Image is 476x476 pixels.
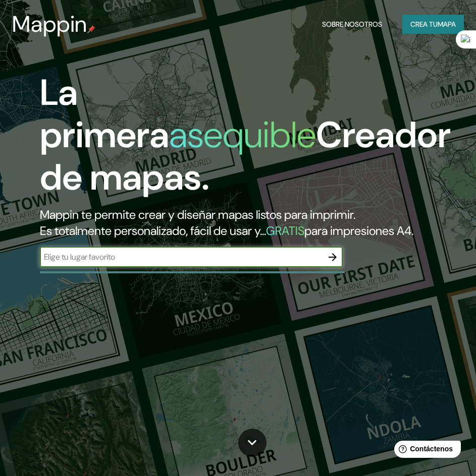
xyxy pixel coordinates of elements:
button: Sobre nosotros [318,15,386,34]
font: La primera [40,69,169,158]
font: Sobre nosotros [322,20,382,29]
font: Es totalmente personalizado, fácil de usar y... [40,223,266,239]
font: Mappin [12,10,87,39]
font: asequible [169,111,316,158]
font: para impresiones A4. [304,223,413,239]
font: GRATIS [266,223,304,239]
iframe: Lanzador de widgets de ayuda [386,437,465,465]
font: Crea tu [410,20,438,29]
input: Elige tu lugar favorito [40,251,323,263]
button: Crea tumapa [402,15,464,34]
img: pin de mapeo [87,25,95,33]
font: mapa [438,20,456,29]
font: Creador de mapas. [40,111,451,201]
font: Mappin te permite crear y diseñar mapas listos para imprimir. [40,207,355,222]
